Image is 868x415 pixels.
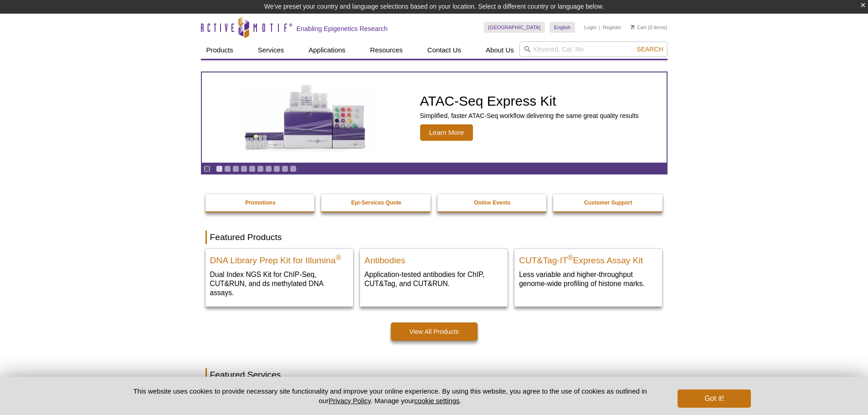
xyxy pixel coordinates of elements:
strong: Online Events [474,200,510,206]
a: Toggle autoplay [204,165,211,172]
input: Keyword, Cat. No. [519,41,668,57]
a: About Us [480,41,519,59]
a: Go to slide 4 [241,165,247,172]
a: All Antibodies Antibodies Application-tested antibodies for ChIP, CUT&Tag, and CUT&RUN. [360,249,508,297]
button: Search [634,45,666,53]
a: ATAC-Seq Express Kit ATAC-Seq Express Kit Simplified, faster ATAC-Seq workflow delivering the sam... [202,72,667,163]
button: cookie settings [414,397,459,405]
img: Your Cart [631,25,635,29]
strong: Customer Support [584,200,632,206]
a: Go to slide 2 [224,165,231,172]
li: (0 items) [631,22,668,33]
p: Less variable and higher-throughput genome-wide profiling of histone marks​. [519,270,657,288]
a: [GEOGRAPHIC_DATA] [484,22,545,33]
span: Search [637,46,663,53]
p: Application-tested antibodies for ChIP, CUT&Tag, and CUT&RUN. [365,270,503,288]
sup: ® [568,254,573,261]
a: DNA Library Prep Kit for Illumina DNA Library Prep Kit for Illumina® Dual Index NGS Kit for ChIP-... [205,249,353,307]
a: Products [201,41,239,59]
strong: Promotions [245,200,276,206]
a: Online Events [437,194,548,211]
p: This website uses cookies to provide necessary site functionality and improve your online experie... [118,386,663,405]
a: Go to slide 7 [265,165,272,172]
article: ATAC-Seq Express Kit [202,72,667,163]
span: Learn More [420,124,473,141]
h2: Antibodies [365,251,503,265]
h2: DNA Library Prep Kit for Illumina [210,251,349,265]
a: Login [584,24,596,31]
a: Promotions [205,194,316,211]
a: Cart [631,24,647,31]
p: Dual Index NGS Kit for ChIP-Seq, CUT&RUN, and ds methylated DNA assays. [210,270,349,297]
p: Simplified, faster ATAC-Seq workflow delivering the same great quality results [420,112,639,120]
a: Applications [303,41,351,59]
a: Go to slide 9 [282,165,288,172]
h2: Featured Products [205,231,663,244]
a: English [550,22,575,33]
a: Services [252,41,290,59]
a: Go to slide 8 [273,165,280,172]
a: Register [603,24,621,31]
a: CUT&Tag-IT® Express Assay Kit CUT&Tag-IT®Express Assay Kit Less variable and higher-throughput ge... [514,249,662,297]
a: Go to slide 10 [290,165,297,172]
a: Resources [365,41,408,59]
a: Go to slide 1 [216,165,223,172]
strong: Epi-Services Quote [351,200,401,206]
a: Epi-Services Quote [321,194,431,211]
h2: CUT&Tag-IT Express Assay Kit [519,251,657,265]
sup: ® [336,254,341,261]
h2: Enabling Epigenetics Research [297,25,388,33]
a: Go to slide 5 [249,165,256,172]
li: | [599,22,601,33]
a: View All Products [391,323,478,341]
a: Go to slide 3 [232,165,239,172]
a: Customer Support [553,194,663,211]
a: Go to slide 6 [257,165,264,172]
a: Privacy Policy [329,397,370,405]
a: Contact Us [422,41,467,59]
button: Got it! [678,389,750,408]
img: ATAC-Seq Express Kit [231,83,381,152]
h2: ATAC-Seq Express Kit [420,94,639,108]
h2: Featured Services [205,368,663,382]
